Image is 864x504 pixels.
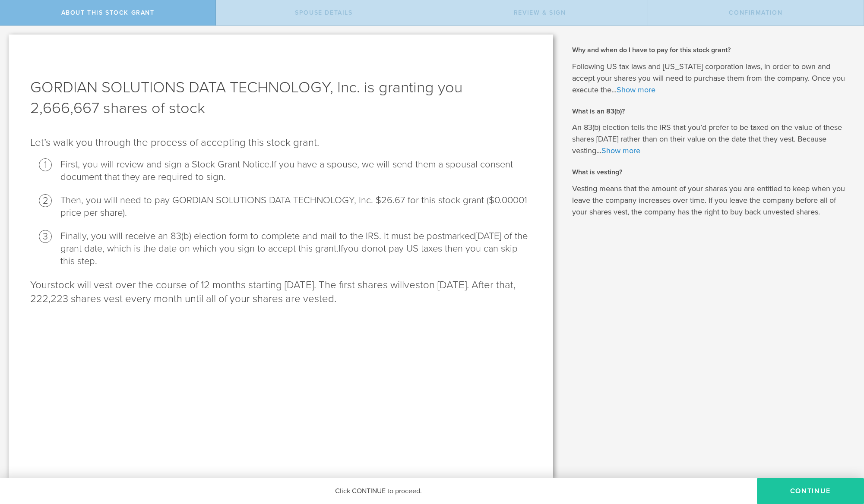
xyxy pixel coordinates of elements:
[30,77,532,119] h1: GORDIAN SOLUTIONS DATA TECHNOLOGY, Inc. is granting you 2,666,667 shares of stock
[343,243,373,254] span: you do
[572,122,851,157] p: An 83(b) election tells the IRS that you’d prefer to be taxed on the value of these shares [DATE]...
[295,9,352,16] span: Spouse Details
[514,9,566,16] span: Review & Sign
[60,194,532,219] li: Then, you will need to pay GORDIAN SOLUTIONS DATA TECHNOLOGY, Inc. $26.67 for this stock grant ($...
[30,136,532,150] p: Let’s walk you through the process of accepting this stock grant .
[617,85,655,94] a: Show more
[61,9,155,16] span: About this stock grant
[757,478,864,504] button: CONTINUE
[572,167,851,177] h2: What is vesting?
[729,9,782,16] span: Confirmation
[60,158,532,183] li: First, you will review and sign a Stock Grant Notice.
[30,278,532,306] p: stock will vest over the course of 12 months starting [DATE]. The first shares will on [DATE]. Af...
[601,146,640,155] a: Show more
[404,279,423,291] span: vest
[60,159,513,183] span: If you have a spouse, we will send them a spousal consent document that they are required to sign.
[572,61,851,96] p: Following US tax laws and [US_STATE] corporation laws, in order to own and accept your shares you...
[572,107,851,116] h2: What is an 83(b)?
[572,45,851,55] h2: Why and when do I have to pay for this stock grant?
[821,437,864,478] iframe: Chat Widget
[30,279,51,291] span: Your
[572,183,851,218] p: Vesting means that the amount of your shares you are entitled to keep when you leave the company ...
[60,230,532,268] li: Finally, you will receive an 83(b) election form to complete and mail to the IRS . It must be pos...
